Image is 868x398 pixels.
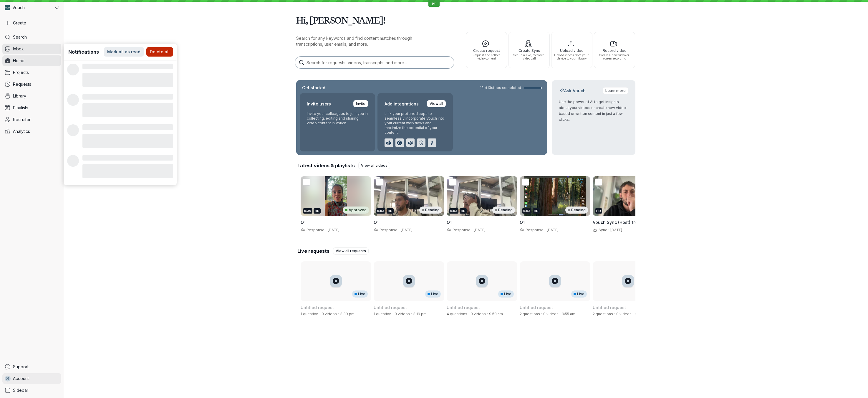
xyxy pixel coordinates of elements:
[2,91,61,101] a: Library
[471,228,474,232] span: ·
[358,162,390,169] a: View all videos
[374,305,407,310] span: Untitled request
[632,312,635,316] span: ·
[2,55,61,66] a: Home
[13,105,28,111] span: Playlists
[301,312,318,316] span: 1 question
[2,44,61,54] a: Inbox
[562,312,575,316] span: Created by Pro Teale
[343,207,369,214] div: Approved
[2,2,61,13] button: Vouch avatarVouch
[605,88,626,94] span: Learn more
[296,12,635,28] h1: Hi, [PERSON_NAME]!
[301,220,306,225] span: Q1
[610,228,622,232] span: [DATE]
[447,305,480,310] span: Untitled request
[2,79,61,90] a: Requests
[301,305,334,310] span: Untitled request
[401,228,413,232] span: [DATE]
[13,117,31,123] span: Recruiter
[520,305,553,310] span: Untitled request
[13,70,29,75] span: Projects
[533,208,540,214] div: HD
[378,228,397,232] span: Response
[554,49,590,52] span: Upload video
[68,49,99,55] span: Notifications
[2,361,61,372] a: Support
[597,49,632,52] span: Record video
[471,312,486,316] span: 0 videos
[593,312,613,316] span: 2 questions
[595,208,602,214] div: HD
[430,101,443,107] span: View all
[13,58,24,64] span: Home
[385,111,446,135] p: Link your preferred apps to seamlessly incorporate Vouch into your current workflows and maximize...
[468,54,504,60] span: Request and collect video content
[467,312,471,316] span: ·
[2,2,53,13] div: Vouch
[307,111,368,125] p: Invite your colleagues to join you in collecting, editing and sharing video content in Vouch.
[333,247,369,255] a: View all requests
[12,5,25,11] span: Vouch
[565,207,588,214] div: Pending
[322,312,337,316] span: 0 videos
[449,208,458,214] div: 0:03
[447,220,452,225] span: Q1
[593,305,626,310] span: Untitled request
[410,312,413,316] span: ·
[104,47,144,57] button: Mark all as read
[593,220,659,231] span: Vouch Sync (Host) from [DATE] 04:47 am
[603,87,628,94] a: Learn more
[427,100,446,107] a: View all
[2,114,61,125] a: Recruiter
[64,44,177,185] div: Inbox
[328,228,339,232] span: [DATE]
[318,312,322,316] span: ·
[554,54,590,60] span: Upload videos from your device to your library
[511,49,547,52] span: Create Sync
[307,100,331,108] h2: Invite users
[480,85,521,90] span: 12 of 13 steps completed
[597,228,607,232] span: Sync
[2,32,61,42] a: Search
[107,49,140,55] span: Mark all as read
[5,5,10,10] img: Vouch avatar
[297,162,355,169] h2: Latest videos & playlists
[2,373,61,384] a: SAccount
[524,228,544,232] span: Response
[547,228,559,232] span: [DATE]
[447,312,467,316] span: 4 questions
[594,32,635,68] button: Record videoCreate a new video or screen recording
[13,128,30,134] span: Analytics
[13,387,28,393] span: Sidebar
[305,228,324,232] span: Response
[13,364,29,370] span: Support
[13,376,29,382] span: Account
[2,103,61,113] a: Playlists
[522,208,531,214] div: 0:03
[336,248,366,254] span: View all requests
[551,32,592,68] button: Upload videoUpload videos from your device to your library
[2,18,61,28] button: Create
[540,312,543,316] span: ·
[295,57,454,68] input: Search for requests, videos, transcripts, and more...
[395,312,410,316] span: 0 videos
[376,208,385,214] div: 0:03
[2,67,61,78] a: Projects
[324,228,328,232] span: ·
[150,49,170,55] span: Delete all
[480,85,542,90] a: 12of13steps completed
[6,376,9,382] span: S
[492,207,515,214] div: Pending
[468,49,504,52] span: Create request
[508,32,550,68] button: Create SyncSet up a live, recorded video call
[413,312,427,316] span: Created by Pro Teale
[296,35,438,47] p: Search for any keywords and find content matches through transcriptions, user emails, and more.
[635,312,648,316] span: Created by Pro Teale
[2,126,61,137] a: Analytics
[511,54,547,60] span: Set up a live, recorded video call
[543,312,559,316] span: 0 videos
[13,34,27,40] span: Search
[13,93,26,99] span: Library
[385,100,419,108] h2: Add integrations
